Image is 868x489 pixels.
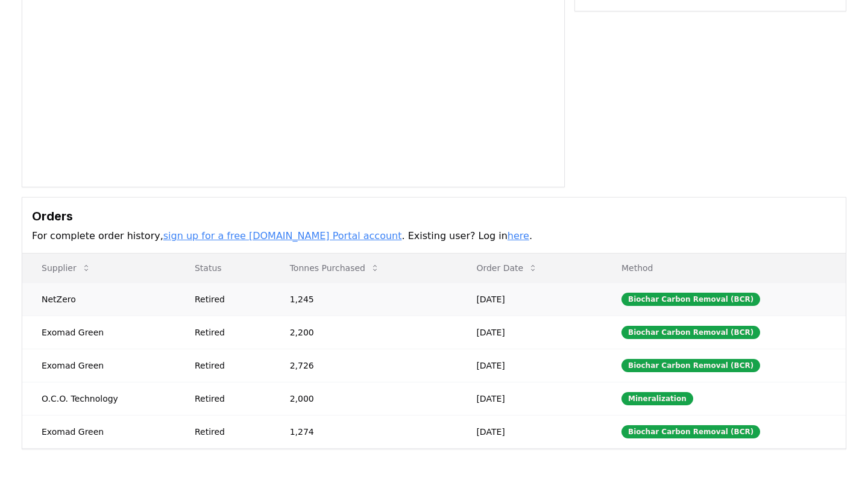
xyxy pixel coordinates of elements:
[271,382,458,415] td: 2,000
[457,316,602,349] td: [DATE]
[457,282,602,316] td: [DATE]
[271,415,458,448] td: 1,274
[457,415,602,448] td: [DATE]
[22,382,175,415] td: O.C.O. Technology
[32,256,101,280] button: Supplier
[621,326,760,339] div: Biochar Carbon Removal (BCR)
[621,359,760,372] div: Biochar Carbon Removal (BCR)
[22,415,175,448] td: Exomad Green
[457,382,602,415] td: [DATE]
[195,293,261,305] div: Retired
[612,262,836,274] p: Method
[271,316,458,349] td: 2,200
[32,229,836,243] p: For complete order history, . Existing user? Log in .
[280,256,389,280] button: Tonnes Purchased
[195,326,261,338] div: Retired
[22,316,175,349] td: Exomad Green
[271,282,458,316] td: 1,245
[271,349,458,382] td: 2,726
[195,393,261,405] div: Retired
[621,425,760,438] div: Biochar Carbon Removal (BCR)
[467,256,547,280] button: Order Date
[621,392,693,405] div: Mineralization
[185,262,261,274] p: Status
[22,349,175,382] td: Exomad Green
[457,349,602,382] td: [DATE]
[508,230,529,241] a: here
[195,360,261,372] div: Retired
[163,230,402,241] a: sign up for a free [DOMAIN_NAME] Portal account
[32,207,836,225] h3: Orders
[621,293,760,306] div: Biochar Carbon Removal (BCR)
[195,426,261,438] div: Retired
[22,282,175,316] td: NetZero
